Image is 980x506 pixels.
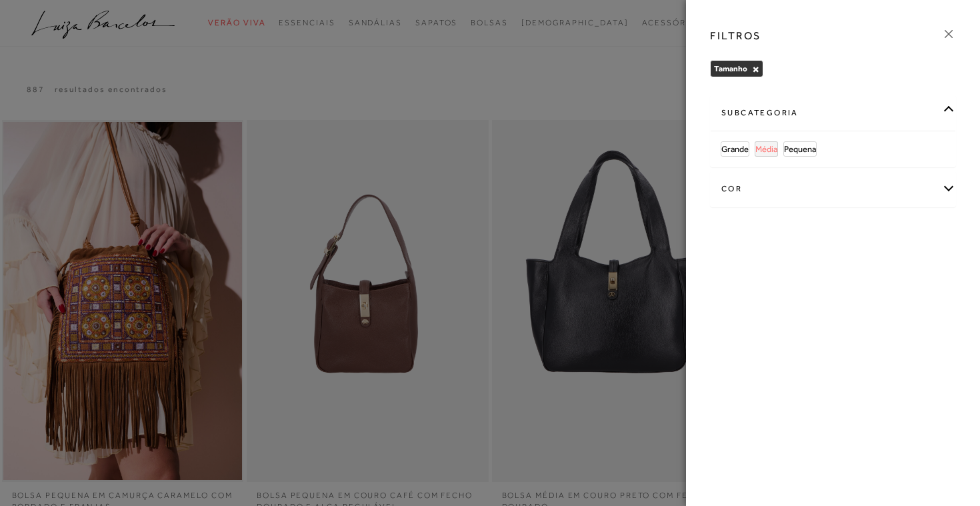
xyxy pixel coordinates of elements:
[784,144,816,154] span: Pequena
[784,142,816,156] a: Pequena
[714,64,747,73] span: Tamanho
[711,95,955,131] div: subcategoria
[710,28,761,43] h3: FILTROS
[721,142,749,156] a: Grande
[755,142,777,156] a: Média
[721,144,749,154] span: Grande
[752,65,759,74] button: Tamanho Close
[711,171,955,207] div: cor
[755,144,777,154] span: Média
